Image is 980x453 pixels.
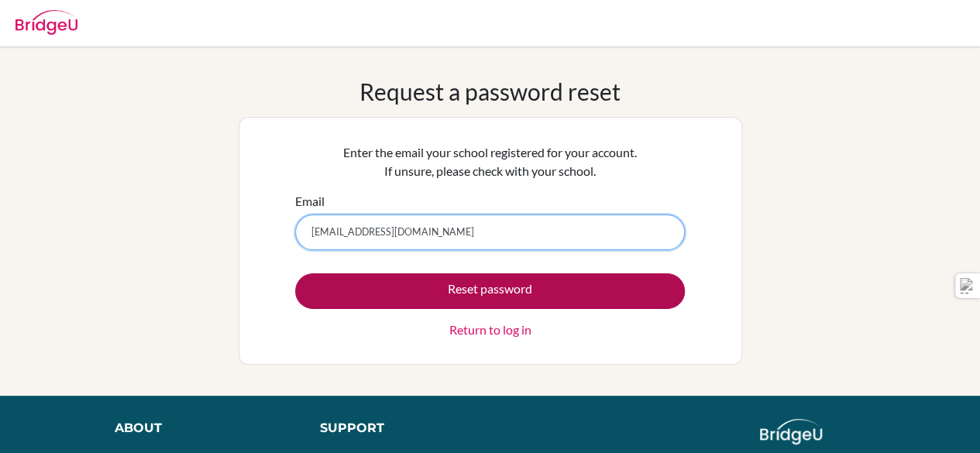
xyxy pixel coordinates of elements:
[320,419,475,438] div: Support
[295,143,685,180] p: Enter the email your school registered for your account. If unsure, please check with your school.
[15,10,77,35] img: Bridge-U
[295,273,685,309] button: Reset password
[115,419,285,438] div: About
[295,192,325,211] label: Email
[449,321,531,339] a: Return to log in
[760,419,823,444] img: logo_white@2x-f4f0deed5e89b7ecb1c2cc34c3e3d731f90f0f143d5ea2071677605dd97b5244.png
[359,77,621,105] h1: Request a password reset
